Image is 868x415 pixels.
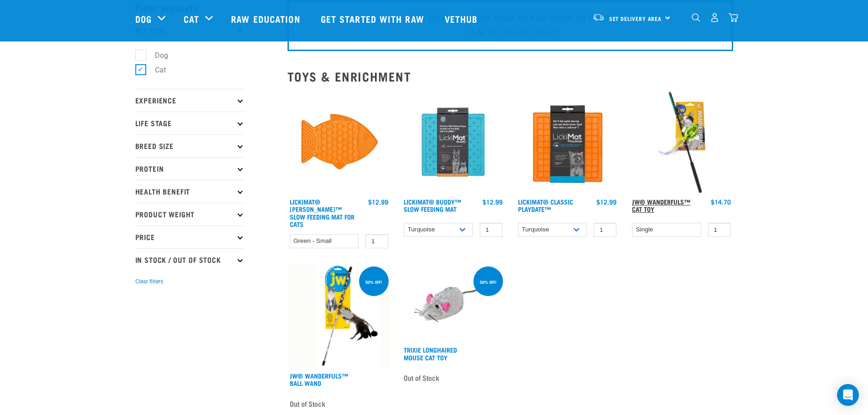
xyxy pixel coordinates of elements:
div: $12.99 [596,198,616,205]
img: Buddy Turquoise [401,91,505,194]
div: $14.70 [711,198,731,205]
div: 50% off! [476,275,501,289]
a: Trixie Longhaired Mouse Cat Toy [404,348,457,359]
p: Protein [135,157,245,180]
p: Price [135,225,245,248]
a: LickiMat® Buddy™ Slow Feeding Mat [404,200,461,210]
span: Set Delivery Area [609,17,662,20]
img: 612e7d16 52a8 49e4 a425 a2801c489499 840f7f5f7174a03fc47a00f29a9c7820 [630,91,733,194]
img: SH860 600x600 crop center [288,265,391,368]
a: JW® Wanderfuls™ Ball Wand [290,374,348,384]
a: Raw Education [222,0,311,37]
p: Breed Size [135,134,245,157]
a: Vethub [436,0,489,37]
button: Clear filters [135,277,163,286]
img: home-icon@2x.png [729,13,738,22]
a: Cat [184,12,199,26]
a: LickiMat® [PERSON_NAME]™ Slow Feeding Mat For Cats [290,200,354,225]
img: user.png [710,13,719,22]
label: Cat [140,64,169,76]
p: Life Stage [135,112,245,134]
input: 1 [480,223,503,237]
a: Dog [135,12,152,26]
p: Health Benefit [135,180,245,203]
input: 1 [708,223,731,237]
span: Out of Stock [290,397,325,410]
p: Product Weight [135,203,245,225]
img: Trixie Longhaired Mice 9cm Grey [401,265,505,342]
div: 50% off! [361,275,386,289]
img: van-moving.png [592,13,605,21]
span: Out of Stock [404,371,439,384]
div: $12.99 [368,198,388,205]
a: JW® Wanderfuls™ Cat Toy [632,200,690,210]
label: Dog [140,50,172,61]
h2: Toys & Enrichment [288,69,733,83]
input: 1 [365,234,388,248]
div: Open Intercom Messenger [837,384,859,406]
div: $12.99 [483,198,503,205]
a: Get started with Raw [312,0,436,37]
img: LM Playdate Orange 570x570 crop top [516,91,619,194]
img: LM Felix Orange 2 570x570 crop top [288,91,391,194]
input: 1 [594,223,616,237]
p: In Stock / Out Of Stock [135,248,245,271]
p: Experience [135,89,245,112]
a: LickiMat® Classic Playdate™ [518,200,573,210]
img: home-icon-1@2x.png [692,13,700,22]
